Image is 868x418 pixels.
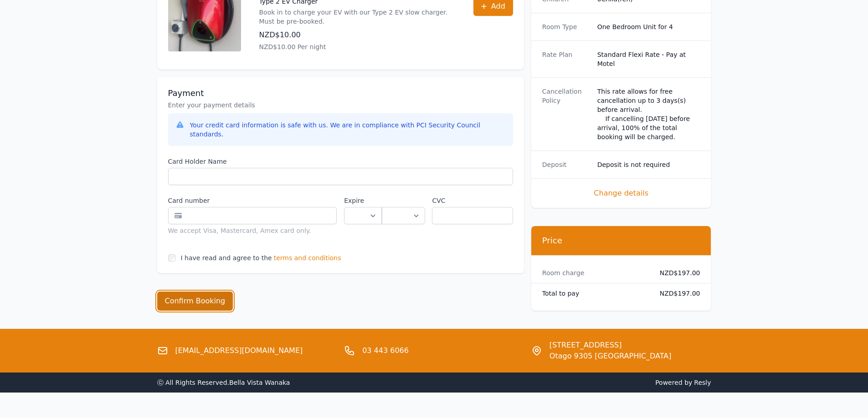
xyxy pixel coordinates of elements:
span: Otago 9305 [GEOGRAPHIC_DATA] [550,351,672,362]
p: NZD$10.00 Per night [259,42,455,51]
div: This rate allows for free cancellation up to 3 days(s) before arrival. If cancelling [DATE] befor... [597,87,700,141]
label: CVC [432,196,513,205]
h3: Price [542,235,700,246]
span: Add [491,1,505,12]
dd: Standard Flexi Rate - Pay at Motel [597,50,700,68]
label: . [382,196,425,205]
p: Enter your payment details [168,101,513,110]
dt: Total to pay [542,289,645,298]
dd: Deposit is not required [597,160,700,169]
a: [EMAIL_ADDRESS][DOMAIN_NAME] [175,345,303,356]
div: Your credit card information is safe with us. We are in compliance with PCI Security Council stan... [190,121,506,139]
h3: Payment [168,88,513,99]
a: 03 443 6066 [362,345,409,356]
dt: Cancellation Policy [542,87,590,141]
dt: Room Type [542,22,590,31]
button: Confirm Booking [157,292,233,311]
span: terms and conditions [274,253,341,262]
dt: Room charge [542,268,645,277]
dd: NZD$197.00 [652,268,700,277]
dt: Rate Plan [542,50,590,68]
label: I have read and agree to the [181,254,272,262]
dd: One Bedroom Unit for 4 [597,22,700,31]
a: Resly [694,379,711,386]
label: Card number [168,196,337,205]
span: [STREET_ADDRESS] [550,340,672,351]
dt: Deposit [542,160,590,169]
dd: NZD$197.00 [652,289,700,298]
div: We accept Visa, Mastercard, Amex card only. [168,226,337,235]
span: Powered by [438,378,711,387]
label: Expire [344,196,382,205]
p: NZD$10.00 [259,30,455,40]
span: Change details [542,188,700,199]
label: Card Holder Name [168,157,513,166]
span: ⓒ All Rights Reserved. Bella Vista Wanaka [157,379,290,386]
p: Book in to charge your EV with our Type 2 EV slow charger. Must be pre-booked. [259,8,455,26]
